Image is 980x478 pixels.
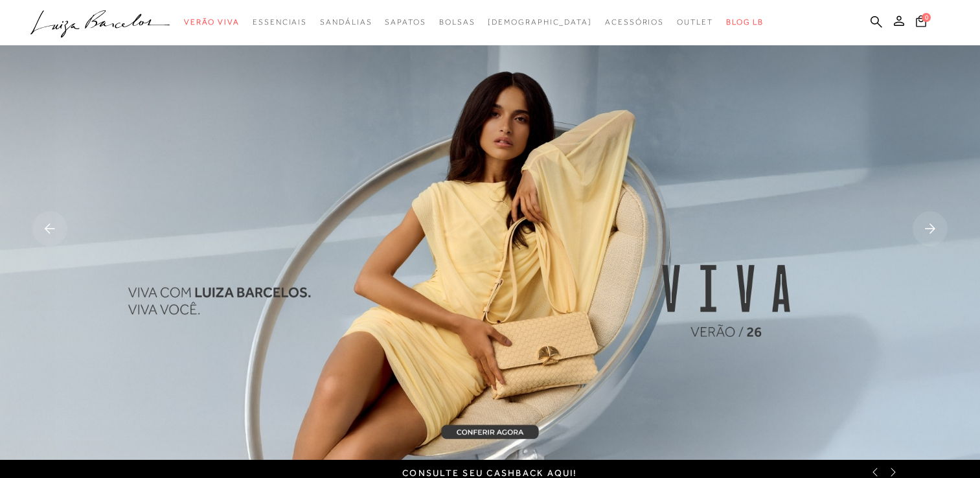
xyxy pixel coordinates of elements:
[488,10,592,34] a: noSubCategoriesText
[320,17,372,27] span: Sandálias
[439,10,475,34] a: noSubCategoriesText
[605,17,664,27] span: Acessórios
[385,17,426,27] span: Sapatos
[726,17,764,27] span: BLOG LB
[677,17,713,27] span: Outlet
[912,14,930,32] button: 0
[253,17,307,27] span: Essenciais
[320,10,372,34] a: noSubCategoriesText
[439,17,475,27] span: Bolsas
[402,468,577,478] a: Consulte seu cashback aqui!
[184,10,240,34] a: noSubCategoriesText
[605,10,664,34] a: noSubCategoriesText
[726,10,764,34] a: BLOG LB
[922,13,931,22] span: 0
[677,10,713,34] a: noSubCategoriesText
[385,10,426,34] a: noSubCategoriesText
[253,10,307,34] a: noSubCategoriesText
[488,17,592,27] span: [DEMOGRAPHIC_DATA]
[184,17,240,27] span: Verão Viva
